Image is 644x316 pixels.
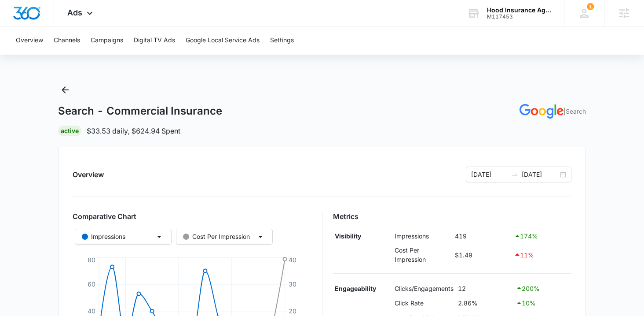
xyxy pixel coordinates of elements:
div: 11 % [514,249,569,260]
div: notifications count [587,3,594,10]
tspan: 60 [88,280,95,288]
h2: Overview [73,169,104,180]
span: to [511,171,518,178]
h3: Metrics [333,211,572,222]
div: Cost Per Impression [183,232,250,242]
td: Cost Per Impression [392,243,453,266]
p: $33.53 daily , $624.94 Spent [87,126,180,136]
button: Settings [270,26,294,55]
span: Ads [67,8,82,17]
td: Clicks/Engagements [392,281,456,296]
button: Back [58,83,72,97]
h1: Search - Commercial Insurance [58,104,222,118]
div: 10 % [516,298,569,309]
strong: Visibility [335,232,361,240]
img: GOOGLE_ADS [520,104,563,119]
button: Overview [16,26,43,55]
input: End date [522,170,558,179]
p: | Search [563,107,586,116]
tspan: 40 [289,256,296,263]
strong: Engageability [335,285,376,292]
button: Digital TV Ads [134,26,175,55]
div: Active [58,126,81,136]
div: 200 % [516,283,569,294]
td: 419 [453,229,512,244]
div: account id [487,14,551,20]
td: $1.49 [453,243,512,266]
div: Impressions [82,232,125,242]
button: Google Local Service Ads [186,26,260,55]
td: Impressions [392,229,453,244]
div: account name [487,7,551,14]
td: Click Rate [392,296,456,311]
div: 174 % [514,231,569,242]
tspan: 30 [289,280,296,288]
button: Impressions [75,229,172,245]
span: 1 [587,3,594,10]
td: 2.86% [456,296,513,311]
tspan: 80 [88,256,95,263]
button: Campaigns [91,26,123,55]
span: swap-right [511,171,518,178]
input: Start date [471,170,508,179]
td: 12 [456,281,513,296]
button: Cost Per Impression [176,229,273,245]
button: Channels [54,26,80,55]
tspan: 40 [88,307,95,315]
tspan: 20 [289,307,296,315]
h3: Comparative Chart [73,211,311,222]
